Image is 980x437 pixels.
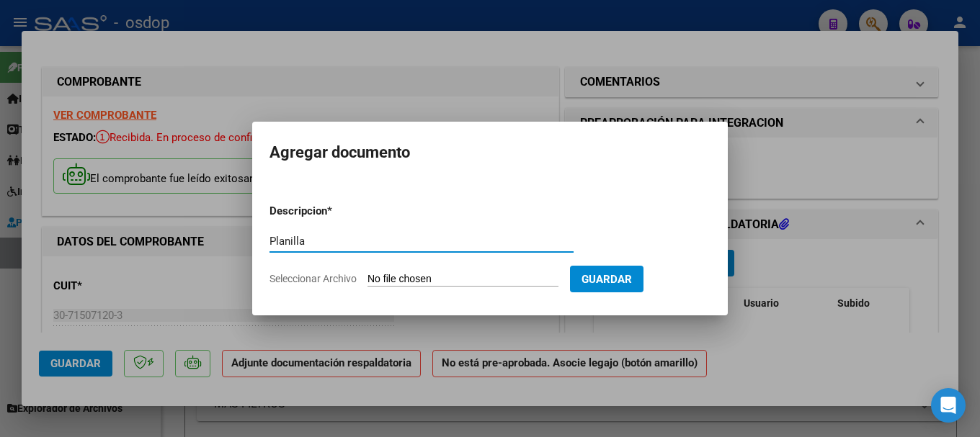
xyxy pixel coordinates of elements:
span: Seleccionar Archivo [269,273,357,284]
p: Descripcion [269,203,402,220]
div: Open Intercom Messenger [931,388,966,423]
span: Guardar [582,273,632,286]
button: Guardar [570,266,643,292]
h2: Agregar documento [269,139,710,166]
